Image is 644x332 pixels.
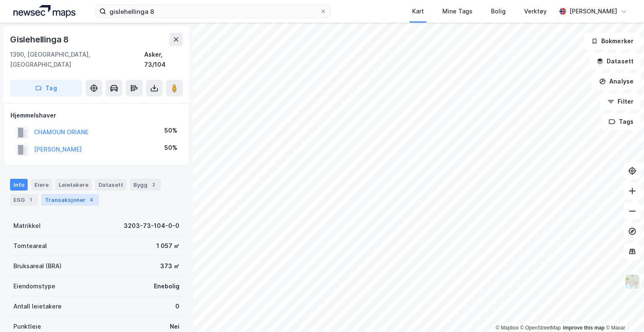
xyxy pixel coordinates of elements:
[164,143,177,153] div: 50%
[144,50,183,70] div: Asker, 73/104
[10,194,38,206] div: ESG
[563,325,605,331] a: Improve this map
[13,5,75,18] img: logo.a4113a55bc3d86da70a041830d287a7e.svg
[10,80,82,97] button: Tag
[624,274,640,290] img: Z
[10,179,28,191] div: Info
[164,125,177,136] div: 50%
[87,196,96,204] div: 4
[600,93,641,110] button: Filter
[130,179,161,191] div: Bygg
[156,241,179,251] div: 1 057 ㎡
[10,110,182,120] div: Hjemmelshaver
[442,6,473,16] div: Mine Tags
[10,33,70,46] div: Gislehellinga 8
[95,179,127,191] div: Datasett
[106,5,320,18] input: Søk på adresse, matrikkel, gårdeiere, leietakere eller personer
[13,322,41,332] div: Punktleie
[154,281,179,291] div: Enebolig
[524,6,547,16] div: Verktøy
[124,221,179,231] div: 3203-73-104-0-0
[569,6,617,16] div: [PERSON_NAME]
[55,179,92,191] div: Leietakere
[584,33,641,50] button: Bokmerker
[13,241,47,251] div: Tomteareal
[31,179,52,191] div: Eiere
[170,322,179,332] div: Nei
[13,221,41,231] div: Matrikkel
[602,113,641,130] button: Tags
[160,261,179,271] div: 373 ㎡
[496,325,519,331] a: Mapbox
[491,6,506,16] div: Bolig
[13,301,62,311] div: Antall leietakere
[10,50,144,70] div: 1390, [GEOGRAPHIC_DATA], [GEOGRAPHIC_DATA]
[412,6,424,16] div: Kart
[175,301,179,311] div: 0
[13,281,55,291] div: Eiendomstype
[520,325,561,331] a: OpenStreetMap
[42,194,99,206] div: Transaksjoner
[592,73,641,90] button: Analyse
[589,53,641,70] button: Datasett
[149,180,158,189] div: 2
[26,196,35,204] div: 1
[13,261,62,271] div: Bruksareal (BRA)
[602,292,644,332] iframe: Chat Widget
